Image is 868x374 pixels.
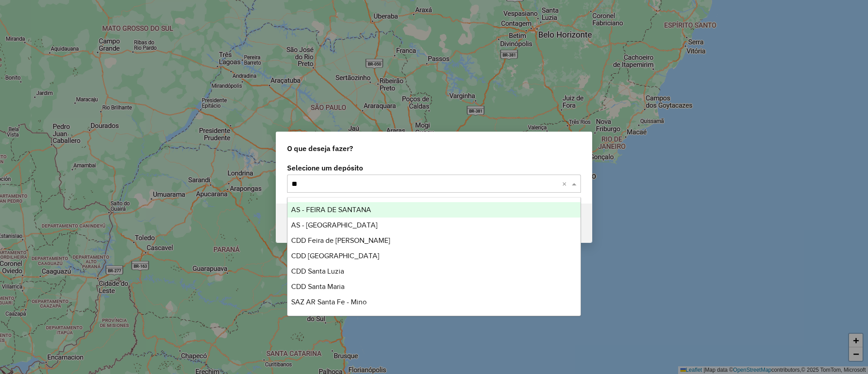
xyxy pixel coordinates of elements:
[287,197,581,316] ng-dropdown-panel: Options list
[291,298,367,306] span: SAZ AR Santa Fe - Mino
[287,143,353,154] span: O que deseja fazer?
[291,221,377,229] span: AS - [GEOGRAPHIC_DATA]
[291,267,344,275] span: CDD Santa Luzia
[291,252,379,260] span: CDD [GEOGRAPHIC_DATA]
[287,162,581,173] label: Selecione um depósito
[562,178,570,189] span: Clear all
[291,206,371,213] span: AS - FEIRA DE SANTANA
[291,237,390,244] span: CDD Feira de [PERSON_NAME]
[291,283,344,290] span: CDD Santa Maria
